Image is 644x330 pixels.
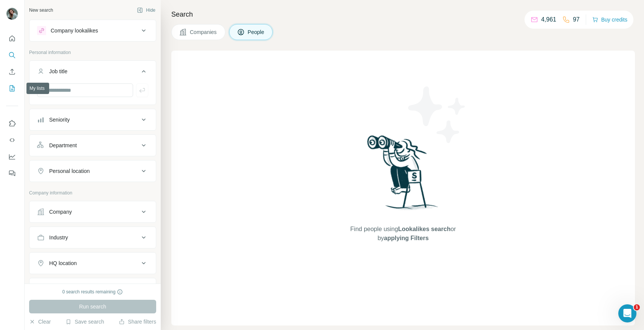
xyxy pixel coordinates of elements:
[29,318,51,325] button: Clear
[541,15,556,24] p: 4,961
[248,28,265,36] span: People
[49,68,67,75] div: Job title
[29,254,156,272] button: HQ location
[29,136,156,154] button: Department
[190,28,217,36] span: Companies
[618,304,636,322] iframe: Intercom live chat
[29,7,53,14] div: New search
[6,150,18,163] button: Dashboard
[65,318,104,325] button: Save search
[403,81,471,149] img: Surfe Illustration - Stars
[29,22,156,40] button: Company lookalikes
[62,288,123,295] div: 0 search results remaining
[49,208,72,216] div: Company
[49,259,77,267] div: HQ location
[398,226,451,232] span: Lookalikes search
[343,225,464,243] span: Find people using or by
[171,9,635,20] h4: Search
[49,167,90,175] div: Personal location
[6,117,18,130] button: Use Surfe on LinkedIn
[29,280,156,298] button: Annual revenue ($)
[29,49,156,56] p: Personal information
[29,228,156,247] button: Industry
[132,5,161,16] button: Hide
[6,133,18,147] button: Use Surfe API
[592,14,627,25] button: Buy credits
[6,8,18,20] img: Avatar
[6,32,18,45] button: Quick start
[6,82,18,95] button: My lists
[51,27,98,34] div: Company lookalikes
[29,162,156,180] button: Personal location
[6,65,18,79] button: Enrich CSV
[49,234,68,241] div: Industry
[384,235,428,241] span: applying Filters
[29,62,156,83] button: Job title
[6,48,18,62] button: Search
[573,15,580,24] p: 97
[29,111,156,129] button: Seniority
[364,133,442,217] img: Surfe Illustration - Woman searching with binoculars
[119,318,156,325] button: Share filters
[49,116,70,123] div: Seniority
[29,203,156,221] button: Company
[49,142,77,149] div: Department
[634,304,640,310] span: 1
[6,167,18,180] button: Feedback
[29,190,156,196] p: Company information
